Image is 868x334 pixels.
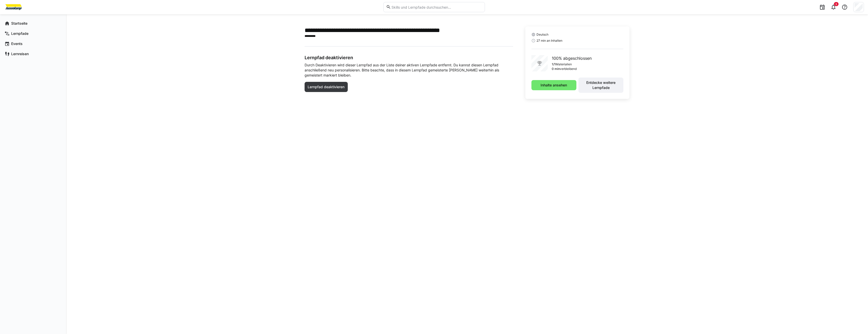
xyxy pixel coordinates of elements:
[835,3,837,6] span: 9
[578,78,623,93] button: Entdecke weitere Lernpfade
[305,63,513,78] span: Durch Deaktivieren wird dieser Lernpfad aus der Liste deiner aktiven Lernpfade entfernt. Du kanns...
[552,67,560,71] p: 0 min
[540,83,568,88] span: Inhalte ansehen
[305,82,348,92] button: Lernpfad deaktivieren
[560,67,577,71] p: verbleibend
[536,39,562,43] span: 27 min an Inhalten
[556,62,572,66] p: Materialien
[581,80,621,90] span: Entdecke weitere Lernpfade
[536,33,548,37] span: Deutsch
[391,5,482,9] input: Skills und Lernpfade durchsuchen…
[552,55,592,61] p: 100% abgeschlossen
[305,55,513,60] h3: Lernpfad deaktivieren
[307,84,345,89] span: Lernpfad deaktivieren
[552,62,556,66] p: 1/1
[531,80,576,90] button: Inhalte ansehen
